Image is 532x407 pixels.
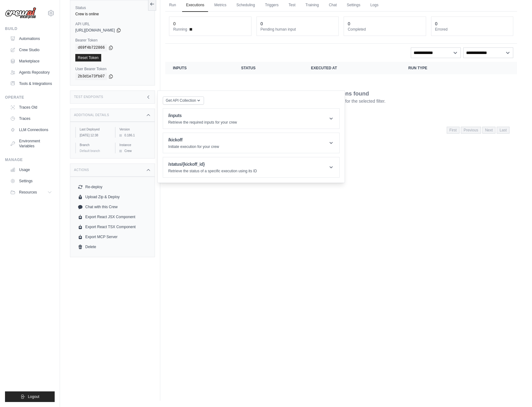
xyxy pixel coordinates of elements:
span: Logout [28,394,39,399]
a: Chat with this Crew [75,202,150,212]
a: Settings [7,176,55,186]
th: Run Type [401,62,481,74]
a: Export MCP Server [75,232,150,242]
span: Default branch [80,149,100,153]
button: Re-deploy [75,182,150,192]
p: No executions found [313,89,369,98]
div: 0.186.1 [119,133,150,138]
h3: Actions [74,168,89,172]
a: Crew Studio [7,45,55,55]
button: Logout [5,391,55,402]
h3: Test Endpoints [74,95,103,99]
a: Export React TSX Component [75,222,150,232]
p: Retrieve the status of a specific execution using its ID [168,169,257,174]
code: d69f4b722866 [75,44,107,51]
th: Inputs [165,62,233,74]
label: Last Deployed [80,127,110,132]
dt: Pending human input [261,27,335,32]
a: Traces [7,114,55,124]
button: Resources [7,187,55,197]
a: Export React JSX Component [75,212,150,222]
span: First [447,127,460,134]
a: Environment Variables [7,136,55,151]
dt: Completed [348,27,422,32]
div: Build [5,26,55,31]
a: Marketplace [7,56,55,66]
a: Reset Token [75,54,101,61]
h3: Additional Details [74,113,109,117]
div: 0 [348,21,350,27]
div: 0 [435,21,438,27]
iframe: Chat Widget [501,377,532,407]
code: 2b3d1e73fb07 [75,73,107,80]
div: Crew is online [75,12,150,17]
a: LLM Connections [7,125,55,135]
label: Bearer Token [75,38,150,43]
p: Retrieve the required inputs for your crew [168,120,237,125]
div: 0 [173,21,176,27]
span: Last [497,127,510,134]
th: Status [234,62,304,74]
div: 0 [261,21,263,27]
span: Get API Collection [166,98,196,103]
div: Manage [5,157,55,162]
h1: /inputs [168,112,237,119]
a: Usage [7,165,55,175]
label: User Bearer Token [75,66,150,71]
label: Instance [119,143,150,147]
img: Logo [5,7,36,19]
label: Branch [80,143,110,147]
section: Crew executions table [165,62,517,138]
div: Operate [5,95,55,100]
button: Upload Zip & Deploy [75,192,150,202]
a: Traces Old [7,102,55,112]
span: Previous [461,127,481,134]
button: Get API Collection [163,96,204,105]
p: Initiate execution for your crew [168,144,219,149]
a: Delete [75,242,150,252]
a: Tools & Integrations [7,79,55,89]
label: Status [75,5,150,10]
h1: /kickoff [168,137,219,143]
span: Running [173,27,187,32]
span: Next [482,127,496,134]
div: Crew [119,149,150,153]
label: API URL [75,22,150,27]
a: Agents Repository [7,67,55,77]
h1: /status/{kickoff_id} [168,161,257,167]
a: Automations [7,34,55,44]
label: Version [119,127,150,132]
nav: Pagination [447,127,510,134]
span: Resources [19,190,37,195]
dt: Errored [435,27,509,32]
th: Executed at [303,62,401,74]
span: [URL][DOMAIN_NAME] [75,28,115,33]
time: September 18, 2025 at 12:38 CDT [80,134,98,137]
